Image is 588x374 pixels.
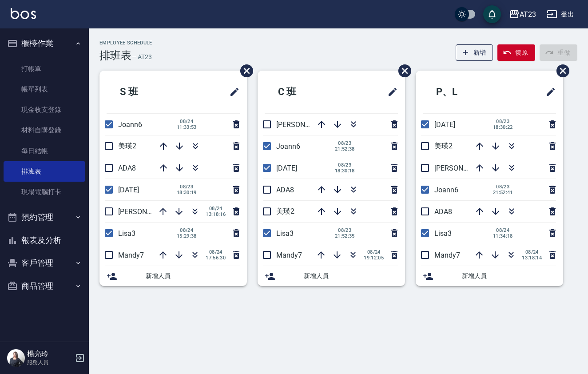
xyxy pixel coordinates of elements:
span: 08/24 [177,119,197,124]
span: 08/24 [206,249,226,255]
span: 13:18:16 [206,211,226,217]
span: 08/24 [206,206,226,211]
a: 帳單列表 [4,79,85,99]
a: 打帳單 [4,59,85,79]
button: 新增 [456,44,493,61]
span: 刪除班表 [392,58,413,84]
span: [PERSON_NAME]19 [118,207,179,216]
span: Lisa3 [434,229,452,238]
span: [PERSON_NAME]19 [276,120,338,129]
span: 修改班表的標題 [382,81,398,103]
span: 08/23 [335,227,355,233]
div: 新增人員 [258,266,405,286]
span: 18:30:18 [335,168,355,174]
span: Joann6 [118,120,142,129]
span: 修改班表的標題 [224,81,240,103]
button: 客戶管理 [4,251,85,275]
span: 11:33:53 [177,124,197,130]
a: 排班表 [4,161,85,182]
p: 服務人員 [27,358,72,366]
span: 新增人員 [304,271,398,281]
span: 08/24 [364,249,384,255]
span: ADA8 [118,164,136,172]
span: 美瑛2 [118,142,136,150]
div: 新增人員 [416,266,563,286]
span: [PERSON_NAME]19 [434,164,496,172]
span: 08/23 [493,184,513,190]
a: 每日結帳 [4,141,85,161]
button: save [483,5,501,23]
button: 商品管理 [4,275,85,298]
div: AT23 [520,9,536,20]
span: 08/23 [335,162,355,168]
span: Lisa3 [276,229,294,238]
button: 復原 [497,44,535,61]
a: 現金收支登錄 [4,99,85,120]
h2: C 班 [265,76,346,108]
button: 報表及分析 [4,229,85,252]
a: 材料自購登錄 [4,120,85,140]
span: Mandy7 [118,251,144,259]
span: Mandy7 [434,251,460,259]
span: [DATE] [276,164,297,172]
span: 08/23 [177,184,197,190]
button: 櫃檯作業 [4,32,85,55]
h2: Employee Schedule [99,40,152,46]
div: 新增人員 [99,266,247,286]
button: 登出 [543,6,577,23]
span: ADA8 [276,186,294,194]
span: [DATE] [118,186,139,194]
span: 13:18:14 [522,255,542,261]
span: 21:52:41 [493,190,513,195]
button: 預約管理 [4,206,85,229]
span: [DATE] [434,120,455,129]
a: 現場電腦打卡 [4,182,85,202]
h5: 楊亮玲 [27,350,72,358]
span: 18:30:22 [493,124,513,130]
span: 17:56:30 [206,255,226,261]
span: 刪除班表 [550,58,571,84]
span: 刪除班表 [234,58,254,84]
span: 18:30:19 [177,190,197,195]
span: 美瑛2 [434,142,453,150]
span: 15:29:38 [177,233,197,239]
span: Joann6 [434,186,458,194]
span: 11:34:18 [493,233,513,239]
h6: — AT23 [131,52,152,62]
span: 08/23 [493,119,513,124]
span: Mandy7 [276,251,302,259]
span: 21:52:35 [335,233,355,239]
span: Joann6 [276,142,300,151]
span: 08/24 [493,227,513,233]
span: 修改班表的標題 [540,81,556,103]
span: 08/24 [522,249,542,255]
span: 08/23 [335,140,355,146]
h2: P、L [423,76,505,108]
h3: 排班表 [99,49,131,62]
span: 新增人員 [146,271,240,281]
span: ADA8 [434,207,452,216]
span: 19:12:05 [364,255,384,261]
img: Person [7,349,25,367]
span: 21:52:38 [335,146,355,152]
span: 新增人員 [462,271,556,281]
span: 08/24 [177,227,197,233]
h2: S 班 [107,76,187,108]
span: 美瑛2 [276,207,294,215]
button: AT23 [505,5,540,24]
span: Lisa3 [118,229,135,238]
img: Logo [11,8,36,19]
